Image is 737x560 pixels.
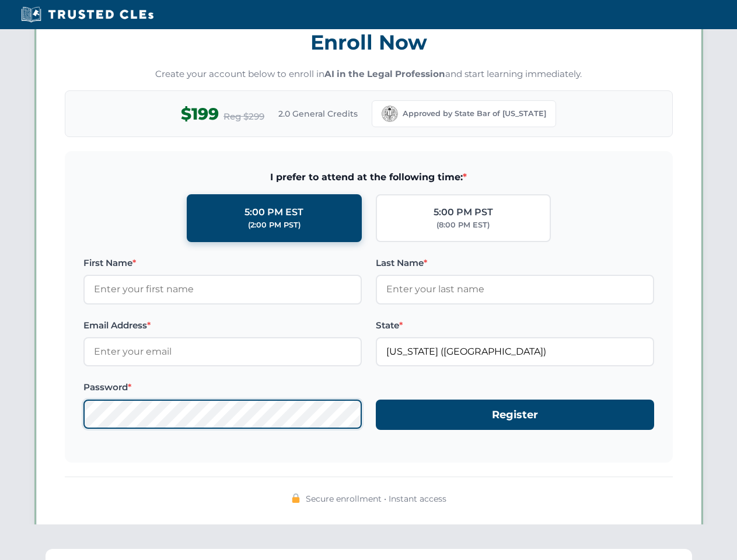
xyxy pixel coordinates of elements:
label: State [376,318,654,332]
span: I prefer to attend at the following time: [83,170,654,185]
img: 🔒 [291,494,301,503]
div: 5:00 PM PST [434,205,493,220]
input: Enter your first name [83,275,362,304]
label: First Name [83,256,362,270]
h3: Enroll Now [65,24,673,61]
p: Create your account below to enroll in and start learning immediately. [65,68,673,81]
strong: AI in the Legal Profession [324,68,445,79]
span: $199 [181,101,219,127]
span: 2.0 General Credits [278,107,358,120]
label: Last Name [376,256,654,270]
label: Email Address [83,318,362,332]
img: California Bar [382,106,398,122]
span: Secure enrollment • Instant access [306,492,446,505]
div: (8:00 PM EST) [436,219,490,231]
input: Enter your email [83,337,362,366]
label: Password [83,380,362,394]
span: Reg $299 [223,110,264,124]
div: (2:00 PM PST) [248,219,301,231]
div: 5:00 PM EST [244,205,303,220]
input: Enter your last name [376,275,654,304]
img: Trusted CLEs [18,6,157,23]
input: California (CA) [376,337,654,366]
span: Approved by State Bar of [US_STATE] [403,108,546,120]
button: Register [376,400,654,430]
